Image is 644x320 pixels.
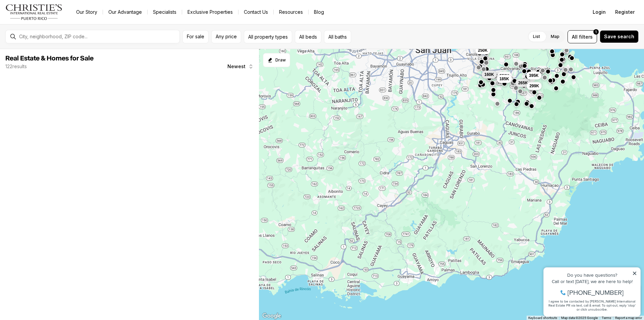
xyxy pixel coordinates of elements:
button: Start drawing [263,53,290,67]
p: 122 results [5,64,27,69]
button: Newest [223,60,258,73]
label: List [528,31,545,43]
label: Map [545,31,565,43]
span: Newest [227,64,246,69]
span: 395K [529,73,539,78]
button: Register [611,5,639,19]
span: [PHONE_NUMBER] [28,32,84,38]
span: All [572,33,578,40]
button: Save search [600,30,639,43]
span: 160K [484,72,494,77]
button: For sale [182,30,209,43]
button: 299K [527,82,542,90]
span: 550K [500,73,509,79]
a: Blog [309,7,329,17]
span: filters [579,33,593,40]
span: Real Estate & Homes for Sale [5,55,94,62]
button: Any price [211,30,241,43]
span: 250K [478,48,488,53]
a: Our Story [71,7,103,17]
button: Login [589,5,610,19]
button: 395K [526,72,541,80]
a: Our Advantage [103,7,147,17]
button: 185K [497,75,512,83]
div: Call or text [DATE], we are here to help! [7,21,97,26]
span: Register [615,9,635,15]
button: All property types [244,30,292,43]
button: 160K [482,71,497,79]
img: logo [5,4,63,20]
button: Contact Us [238,7,273,17]
button: 250K [475,46,490,54]
span: Save search [604,34,634,39]
span: Any price [216,34,237,39]
button: 550K [497,72,512,80]
a: Resources [274,7,308,17]
button: Allfilters1 [568,30,597,43]
span: 299K [529,83,539,89]
span: 185K [499,76,509,82]
span: Login [593,9,606,15]
a: Exclusive Properties [182,7,238,17]
span: I agree to be contacted by [PERSON_NAME] International Real Estate PR via text, call & email. To ... [8,41,96,54]
button: All beds [295,30,321,43]
a: Specialists [148,7,182,17]
div: Do you have questions? [7,15,97,20]
button: 265K [516,79,531,87]
span: 265K [518,80,528,86]
span: 1 [595,29,597,35]
button: All baths [324,30,351,43]
span: For sale [187,34,204,39]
